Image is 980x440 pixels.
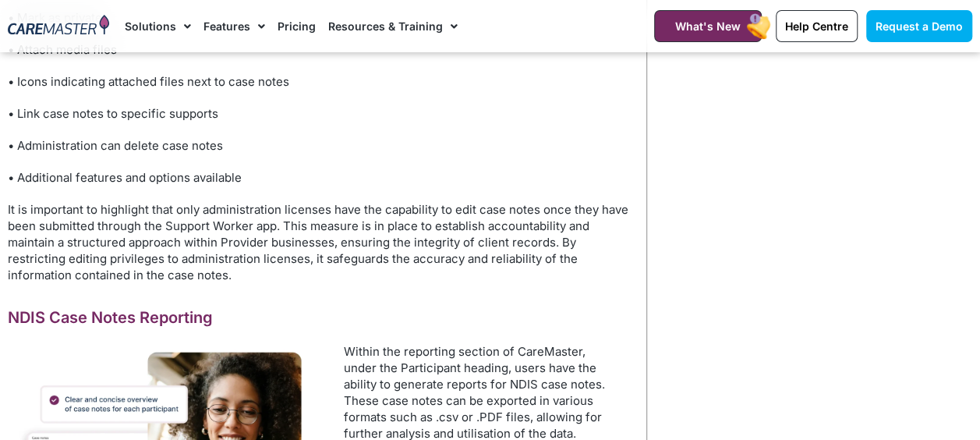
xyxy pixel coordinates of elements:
span: What's New [675,20,741,33]
p: It is important to highlight that only administration licenses have the capability to edit case n... [8,201,631,283]
a: What's New [654,10,762,42]
img: CareMaster Logo [8,15,109,37]
p: • Additional features and options available [8,169,631,186]
h2: NDIS Case Notes Reporting [8,307,631,328]
p: • Icons indicating attached files next to case notes [8,73,631,90]
span: Request a Demo [876,20,963,33]
p: • Link case notes to specific supports [8,105,631,122]
a: Request a Demo [866,10,972,42]
p: • Administration can delete case notes [8,137,631,154]
a: Help Centre [776,10,858,42]
span: Help Centre [785,20,848,33]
